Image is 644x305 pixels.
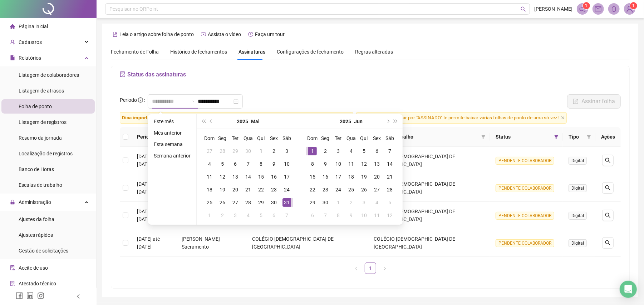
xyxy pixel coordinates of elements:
th: Seg [216,132,229,145]
span: Relatórios [19,55,41,61]
td: 2025-05-28 [242,196,255,209]
span: close [561,116,565,120]
span: Aceite de uso [19,265,48,271]
td: 2025-07-01 [332,196,345,209]
td: 2025-05-17 [280,170,293,183]
span: search [605,240,611,246]
td: 2025-06-17 [332,170,345,183]
th: Ações [595,127,621,147]
span: Digital [569,239,587,247]
span: search [605,157,611,163]
td: 2025-05-13 [229,170,242,183]
th: Dom [306,132,319,145]
td: [DATE] até [DATE] [131,229,176,257]
td: 2025-05-20 [229,183,242,196]
td: 2025-05-21 [242,183,255,196]
td: 2025-06-05 [255,209,267,222]
th: Ter [229,132,242,145]
div: Open Intercom Messenger [620,281,637,298]
button: super-prev-year [200,114,207,129]
span: mail [595,6,601,12]
span: Assinaturas [239,49,265,54]
span: search [605,185,611,191]
td: COLÉGIO [DEMOGRAPHIC_DATA] DE [GEOGRAPHIC_DATA] [368,229,490,257]
span: 1 [585,3,588,8]
div: 5 [385,198,394,207]
td: 2025-06-06 [267,209,280,222]
span: Banco de Horas [19,166,54,172]
div: 9 [347,211,355,220]
span: solution [10,281,15,286]
td: 2025-06-04 [242,209,255,222]
button: year panel [237,114,248,129]
th: Sáb [383,132,396,145]
div: 13 [373,160,381,168]
td: 2025-06-03 [332,145,345,157]
td: 2025-06-21 [383,170,396,183]
div: 29 [308,198,317,207]
span: Regras alteradas [355,49,393,54]
div: 22 [257,185,265,194]
div: 7 [321,211,330,220]
div: 29 [231,147,240,155]
div: 14 [244,172,252,181]
td: 2025-06-26 [358,183,370,196]
div: 27 [205,147,214,155]
div: 29 [257,198,265,207]
div: 3 [360,198,368,207]
div: 12 [385,211,394,220]
td: 2025-05-08 [255,157,267,170]
div: 15 [308,172,317,181]
td: 2025-07-03 [358,196,370,209]
td: [DATE] até [DATE] [131,202,176,229]
td: 2025-05-03 [280,145,293,157]
td: 2025-06-23 [319,183,332,196]
div: 27 [231,198,240,207]
span: Listagem de atrasos [19,88,64,94]
td: 2025-06-15 [306,170,319,183]
div: 9 [321,160,330,168]
td: 2025-06-03 [229,209,242,222]
td: 2025-06-28 [383,183,396,196]
td: 2025-05-11 [203,170,216,183]
td: 2025-05-01 [255,145,267,157]
td: 2025-07-06 [306,209,319,222]
div: 6 [373,147,381,155]
span: Digital [569,184,587,192]
th: Qui [358,132,370,145]
td: 2025-06-06 [370,145,383,157]
th: Sex [267,132,280,145]
span: Gestão de solicitações [19,248,68,254]
button: next-year [384,114,392,129]
span: 1 [633,3,635,8]
th: Seg [319,132,332,145]
td: 2025-06-16 [319,170,332,183]
td: 2025-06-04 [345,145,358,157]
span: info-circle [138,97,143,102]
button: year panel [340,114,351,129]
td: 2025-06-24 [332,183,345,196]
td: 2025-05-30 [267,196,280,209]
span: Tipo [569,133,584,141]
span: Ajustes da folha [19,216,54,222]
td: COLÉGIO [DEMOGRAPHIC_DATA] DE [GEOGRAPHIC_DATA] [368,147,490,174]
li: Próxima página [379,262,390,274]
span: Listagem de colaboradores [19,72,79,78]
button: month panel [354,114,363,129]
div: 4 [205,160,214,168]
span: Filtrar por "ASSINADO" te permite baixar várias folhas de ponto de uma só vez! [356,112,567,124]
span: Escalas de trabalho [19,182,62,188]
td: 2025-06-29 [306,196,319,209]
sup: 1 [583,2,590,9]
div: 8 [257,160,265,168]
td: 2025-05-07 [242,157,255,170]
div: 20 [231,185,240,194]
div: 18 [205,185,214,194]
span: Página inicial [19,24,48,29]
span: Local de trabalho [374,133,478,141]
td: 2025-05-16 [267,170,280,183]
button: super-next-year [392,114,400,129]
div: 15 [257,172,265,181]
div: 3 [282,147,291,155]
div: 10 [334,160,343,168]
